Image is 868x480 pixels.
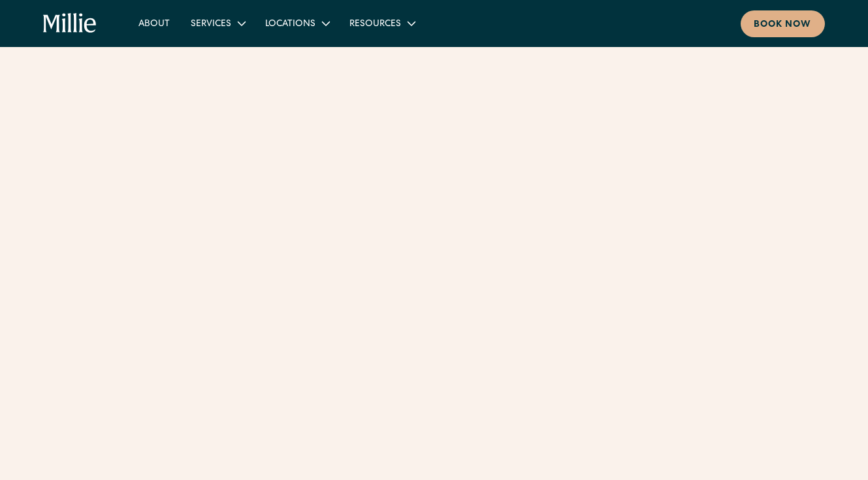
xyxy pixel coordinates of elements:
[741,10,825,37] a: Book now
[265,18,315,31] div: Locations
[43,13,97,34] a: home
[180,12,255,34] div: Services
[339,12,425,34] div: Resources
[349,18,401,31] div: Resources
[255,12,339,34] div: Locations
[128,12,180,34] a: About
[191,18,231,31] div: Services
[754,18,812,32] div: Book now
